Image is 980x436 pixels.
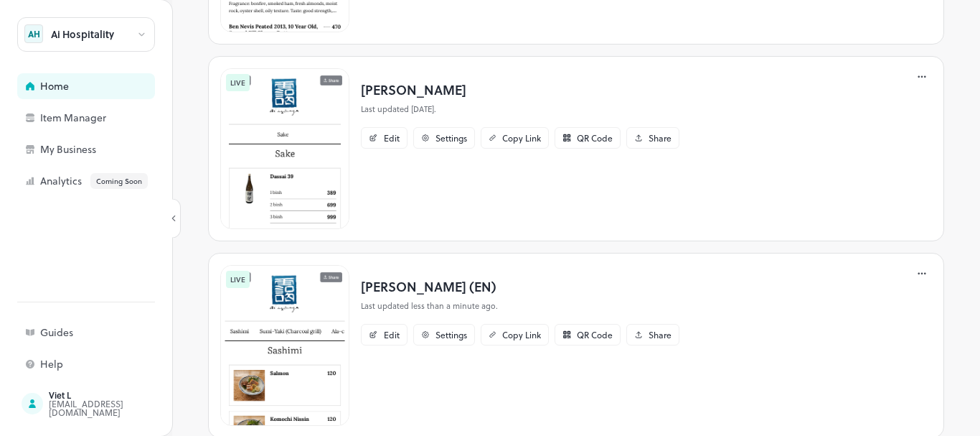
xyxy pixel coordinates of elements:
[24,24,43,43] div: AH
[49,391,184,399] div: Viet L
[40,144,184,154] div: My Business
[649,330,672,339] div: Share
[40,173,184,189] div: Analytics
[40,81,184,91] div: Home
[90,173,148,189] div: Coming Soon
[502,134,541,142] div: Copy Link
[40,113,184,123] div: Item Manager
[51,29,114,40] div: Ai Hospitality
[384,134,400,142] div: Edit
[226,74,250,91] div: LIVE
[649,134,672,142] div: Share
[384,330,400,339] div: Edit
[220,68,349,229] img: 1740123589470fqjvcqck4rg.png
[577,134,613,142] div: QR Code
[40,328,184,338] div: Guides
[361,300,679,312] p: Last updated less than a minute ago.
[361,103,679,116] p: Last updated [DATE].
[435,330,467,339] div: Settings
[220,265,349,426] img: 175829302636014uhudrfm8j.png
[361,277,679,296] p: [PERSON_NAME] (EN)
[435,134,467,142] div: Settings
[40,359,184,369] div: Help
[226,271,250,288] div: LIVE
[49,399,184,417] div: [EMAIL_ADDRESS][DOMAIN_NAME]
[577,330,613,339] div: QR Code
[361,80,679,99] p: [PERSON_NAME]
[502,330,541,339] div: Copy Link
